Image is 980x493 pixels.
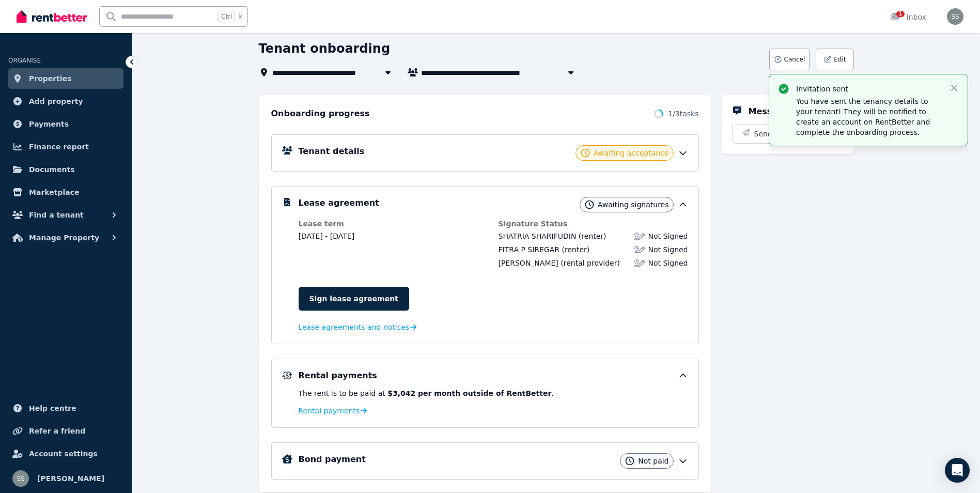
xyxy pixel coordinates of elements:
[834,55,846,64] span: Edit
[634,244,645,255] img: Lease not signed
[299,369,377,382] h5: Rental payments
[648,231,688,241] span: Not Signed
[945,458,970,483] div: Open Intercom Messenger
[648,244,688,255] span: Not Signed
[299,453,366,466] h5: Bond payment
[947,8,963,25] img: Sam Silvestro
[387,389,551,397] b: $3,042 per month outside of RentBetter
[754,129,807,139] span: Send message
[299,388,688,398] p: The rent is to be paid at .
[784,55,805,64] span: Cancel
[499,258,620,268] div: (rental provider)
[299,197,379,209] h5: Lease agreement
[769,49,810,70] button: Cancel
[634,258,645,268] img: Lease not signed
[796,84,941,94] p: Invitation sent
[668,109,698,119] span: 1 / 3 tasks
[29,448,98,460] span: Account settings
[499,231,606,241] div: (renter)
[638,456,668,466] span: Not paid
[29,232,99,244] span: Manage Property
[29,402,76,414] span: Help centre
[796,96,941,137] p: You have sent the tenancy details to your tenant! They will be notified to create an account on R...
[239,12,242,21] span: k
[271,107,370,120] h2: Onboarding progress
[8,227,123,248] button: Manage Property
[219,10,235,23] span: Ctrl
[499,259,558,267] span: [PERSON_NAME]
[282,372,292,379] img: Rental Payments
[8,443,123,464] a: Account settings
[37,472,104,485] span: [PERSON_NAME]
[634,231,645,241] img: Lease not signed
[299,231,488,241] dd: [DATE] - [DATE]
[749,105,794,118] h5: Messages
[648,258,688,268] span: Not Signed
[12,470,29,487] img: Sam Silvestro
[299,406,367,416] a: Rental payments
[29,425,85,437] span: Refer a friend
[8,68,123,89] a: Properties
[499,232,577,240] span: SHATRIA SHARIFUDIN
[8,421,123,441] a: Refer a friend
[29,72,72,85] span: Properties
[594,148,668,158] span: Awaiting acceptance
[299,406,360,416] span: Rental payments
[17,9,87,24] img: RentBetter
[299,287,409,311] a: Sign lease agreement
[816,49,853,70] button: Edit
[499,244,590,255] div: (renter)
[890,12,926,22] div: Inbox
[896,11,905,17] span: 1
[299,219,488,229] dt: Lease term
[733,125,843,143] button: Send message
[29,141,89,153] span: Finance report
[8,182,123,203] a: Marketplace
[499,219,688,229] dt: Signature Status
[598,199,669,210] span: Awaiting signatures
[8,91,123,112] a: Add property
[29,163,75,176] span: Documents
[29,186,79,198] span: Marketplace
[8,159,123,180] a: Documents
[299,145,365,158] h5: Tenant details
[299,322,417,332] a: Lease agreements and notices
[8,57,41,64] span: ORGANISE
[29,118,69,130] span: Payments
[8,136,123,157] a: Finance report
[8,205,123,225] button: Find a tenant
[8,398,123,419] a: Help centre
[8,114,123,134] a: Payments
[299,322,410,332] span: Lease agreements and notices
[259,40,391,57] h1: Tenant onboarding
[499,245,560,254] span: FITRA P SIREGAR
[29,209,84,221] span: Find a tenant
[29,95,83,107] span: Add property
[282,454,292,464] img: Bond Details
